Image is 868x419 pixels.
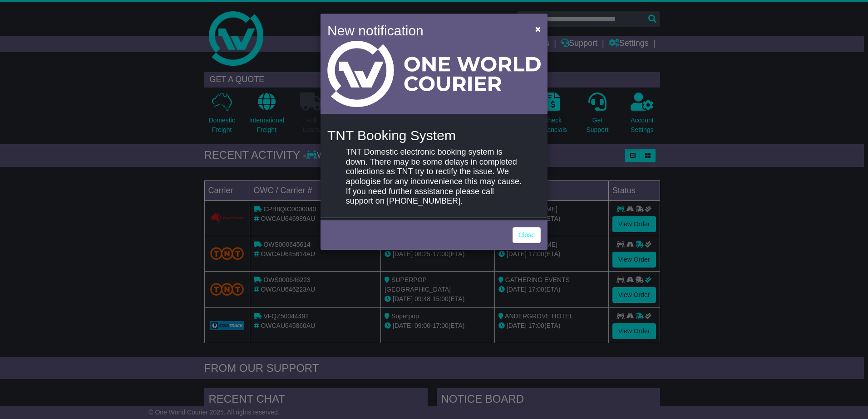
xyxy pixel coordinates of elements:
button: Close [531,19,545,38]
a: Close [513,227,541,243]
h4: New notification [327,20,522,41]
img: Light [327,41,541,107]
p: TNT Domestic electronic booking system is down. There may be some delays in completed collections... [346,147,522,206]
h4: TNT Booking System [327,128,541,143]
span: × [535,24,541,34]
